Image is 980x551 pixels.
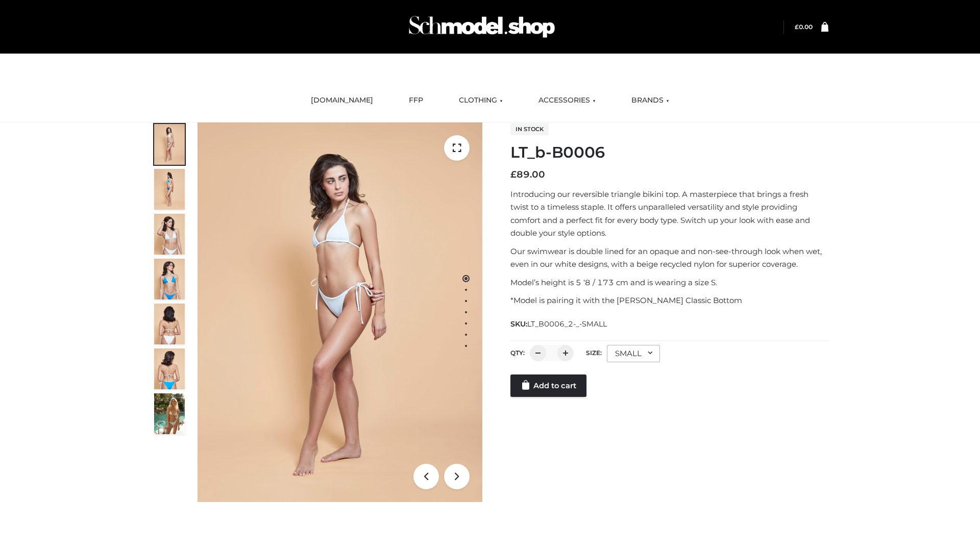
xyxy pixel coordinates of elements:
p: *Model is pairing it with the [PERSON_NAME] Classic Bottom [510,294,828,307]
bdi: 89.00 [510,169,545,180]
p: Model’s height is 5 ‘8 / 173 cm and is wearing a size S. [510,276,828,289]
img: Schmodel Admin 964 [405,7,558,47]
p: Our swimwear is double lined for an opaque and non-see-through look when wet, even in our white d... [510,245,828,271]
img: ArielClassicBikiniTop_CloudNine_AzureSky_OW114ECO_8-scaled.jpg [154,348,185,389]
a: [DOMAIN_NAME] [303,89,381,112]
img: ArielClassicBikiniTop_CloudNine_AzureSky_OW114ECO_2-scaled.jpg [154,169,185,210]
label: QTY: [510,349,525,357]
img: ArielClassicBikiniTop_CloudNine_AzureSky_OW114ECO_7-scaled.jpg [154,304,185,344]
span: SKU: [510,318,608,330]
span: LT_B0006_2-_-SMALL [527,319,607,329]
span: £ [795,23,799,31]
h1: LT_b-B0006 [510,143,828,162]
a: FFP [401,89,431,112]
span: £ [510,169,517,180]
bdi: 0.00 [795,23,813,31]
img: Arieltop_CloudNine_AzureSky2.jpg [154,393,185,434]
p: Introducing our reversible triangle bikini top. A masterpiece that brings a fresh twist to a time... [510,188,828,240]
span: In stock [510,123,549,135]
img: ArielClassicBikiniTop_CloudNine_AzureSky_OW114ECO_1 [198,122,482,502]
div: SMALL [607,345,660,362]
img: ArielClassicBikiniTop_CloudNine_AzureSky_OW114ECO_4-scaled.jpg [154,259,185,299]
a: ACCESSORIES [531,89,603,112]
img: ArielClassicBikiniTop_CloudNine_AzureSky_OW114ECO_1-scaled.jpg [154,124,185,165]
label: Size: [586,349,602,357]
a: BRANDS [624,89,677,112]
a: CLOTHING [451,89,510,112]
a: £0.00 [795,23,813,31]
a: Add to cart [510,374,586,397]
img: ArielClassicBikiniTop_CloudNine_AzureSky_OW114ECO_3-scaled.jpg [154,214,185,255]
